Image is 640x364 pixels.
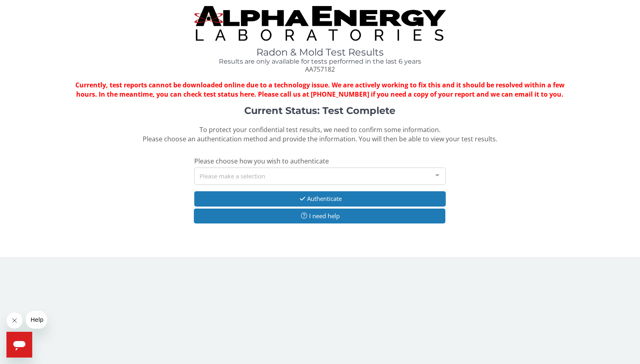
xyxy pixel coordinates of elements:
[194,47,445,58] h1: Radon & Mold Test Results
[244,105,395,116] strong: Current Status: Test Complete
[194,157,329,165] span: Please choose how you wish to authenticate
[194,58,445,65] h4: Results are only available for tests performed in the last 6 years
[6,332,32,358] iframe: Button to launch messaging window
[199,171,265,180] span: Please make a selection
[6,312,23,329] iframe: Close message
[305,65,335,74] span: AA757182
[143,125,497,143] span: To protect your confidential test results, we need to confirm some information. Please choose an ...
[194,191,445,206] button: Authenticate
[26,311,47,329] iframe: Message from company
[75,81,565,99] strong: Currently, test reports cannot be downloaded online due to a technology issue. We are actively wo...
[194,209,445,223] button: I need help
[194,6,445,41] img: TightCrop.jpg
